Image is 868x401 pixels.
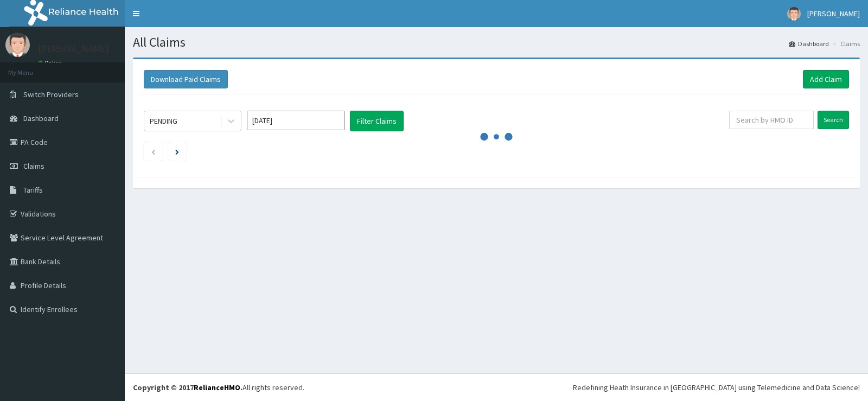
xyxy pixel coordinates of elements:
input: Search [818,111,849,129]
input: Select Month and Year [247,111,344,130]
span: Dashboard [23,113,59,123]
strong: Copyright © 2017 . [133,383,242,392]
button: Download Paid Claims [144,70,228,88]
a: Next page [175,147,179,156]
span: Switch Providers [23,90,79,99]
p: [PERSON_NAME] [38,44,109,54]
a: Dashboard [789,39,829,48]
img: User Image [787,7,801,21]
div: Redefining Heath Insurance in [GEOGRAPHIC_DATA] using Telemedicine and Data Science! [573,382,860,393]
span: Tariffs [23,185,43,195]
span: [PERSON_NAME] [807,9,860,18]
span: Claims [23,161,44,171]
a: RelianceHMO [194,383,240,392]
h1: All Claims [133,35,860,49]
svg: audio-loading [480,120,513,153]
li: Claims [830,39,860,48]
a: Online [38,59,64,67]
div: PENDING [150,116,177,126]
footer: All rights reserved. [125,373,868,401]
a: Add Claim [803,70,849,88]
img: User Image [5,33,30,57]
button: Filter Claims [350,111,404,131]
input: Search by HMO ID [729,111,814,129]
a: Previous page [151,147,156,156]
